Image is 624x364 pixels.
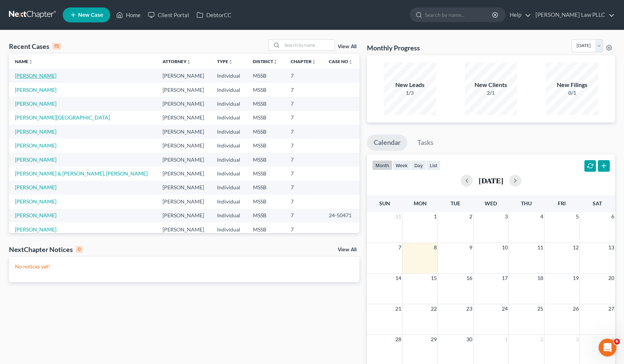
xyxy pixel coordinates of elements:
td: [PERSON_NAME] [157,125,211,139]
span: 19 [572,274,580,283]
span: 4 [540,212,544,221]
a: Districtunfold_more [253,59,278,64]
td: [PERSON_NAME] [157,139,211,152]
h3: Monthly Progress [367,43,420,52]
td: [PERSON_NAME] [157,181,211,195]
a: [PERSON_NAME] Law PLLC [532,8,615,22]
span: 31 [395,212,402,221]
div: 2/1 [465,89,517,97]
span: 28 [395,335,402,344]
span: 7 [398,243,402,252]
div: 0 [76,246,83,253]
td: 7 [285,69,323,83]
div: New Filings [546,81,598,89]
td: 7 [285,125,323,139]
td: MSSB [247,139,284,152]
td: Individual [211,153,247,167]
span: 24 [501,304,509,313]
i: unfold_more [28,60,33,64]
td: 7 [285,223,323,236]
td: 7 [285,97,323,111]
a: [PERSON_NAME] [15,226,56,233]
span: Tue [451,200,460,206]
span: 5 [575,212,580,221]
i: unfold_more [228,60,233,64]
span: 16 [466,274,473,283]
td: 7 [285,167,323,180]
td: 7 [285,139,323,152]
i: unfold_more [348,60,353,64]
td: MSSB [247,195,284,208]
td: 7 [285,195,323,208]
input: Search by name... [425,8,493,22]
span: Sun [379,200,390,206]
span: 11 [537,243,544,252]
td: Individual [211,209,247,223]
td: 7 [285,153,323,167]
a: [PERSON_NAME] [15,72,56,79]
span: 15 [430,274,438,283]
span: 9 [469,243,473,252]
span: 26 [572,304,580,313]
td: MSSB [247,111,284,125]
a: Help [506,8,531,22]
td: [PERSON_NAME] [157,167,211,180]
td: Individual [211,195,247,208]
button: day [411,160,426,170]
span: 17 [501,274,509,283]
td: Individual [211,223,247,236]
span: 6 [611,212,615,221]
div: 0/1 [546,89,598,97]
td: [PERSON_NAME] [157,111,211,125]
span: Mon [414,200,427,206]
span: 27 [608,304,615,313]
span: 22 [430,304,438,313]
div: 15 [52,43,61,50]
td: [PERSON_NAME] [157,223,211,236]
span: 1 [504,335,509,344]
a: View All [338,247,356,252]
span: 23 [466,304,473,313]
a: Nameunfold_more [15,59,33,64]
td: 24-50471 [323,209,359,223]
div: NextChapter Notices [9,245,83,254]
a: [PERSON_NAME] [15,128,56,135]
td: Individual [211,139,247,152]
span: 29 [430,335,438,344]
td: MSSB [247,167,284,180]
td: 7 [285,83,323,97]
a: Case Nounfold_more [329,59,353,64]
a: Typeunfold_more [217,59,233,64]
span: 2 [469,212,473,221]
p: No notices yet! [15,263,353,270]
td: MSSB [247,181,284,195]
a: [PERSON_NAME] [15,100,56,107]
span: 18 [537,274,544,283]
iframe: Intercom live chat [599,339,617,357]
a: DebtorCC [193,8,235,22]
span: New Case [78,12,103,18]
td: [PERSON_NAME] [157,209,211,223]
h2: [DATE] [479,177,503,184]
div: Recent Cases [9,42,61,51]
td: MSSB [247,69,284,83]
a: Client Portal [144,8,193,22]
td: [PERSON_NAME] [157,69,211,83]
span: 2 [540,335,544,344]
a: Calendar [367,134,407,151]
span: 1 [433,212,438,221]
a: [PERSON_NAME][GEOGRAPHIC_DATA] [15,114,110,121]
td: [PERSON_NAME] [157,195,211,208]
span: Sat [593,200,602,206]
td: MSSB [247,125,284,139]
td: MSSB [247,209,284,223]
span: 3 [575,335,580,344]
td: Individual [211,69,247,83]
a: Attorneyunfold_more [163,59,191,64]
div: 1/3 [384,89,436,97]
span: 8 [433,243,438,252]
td: MSSB [247,97,284,111]
span: Thu [521,200,532,206]
input: Search by name... [282,40,334,50]
td: [PERSON_NAME] [157,97,211,111]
